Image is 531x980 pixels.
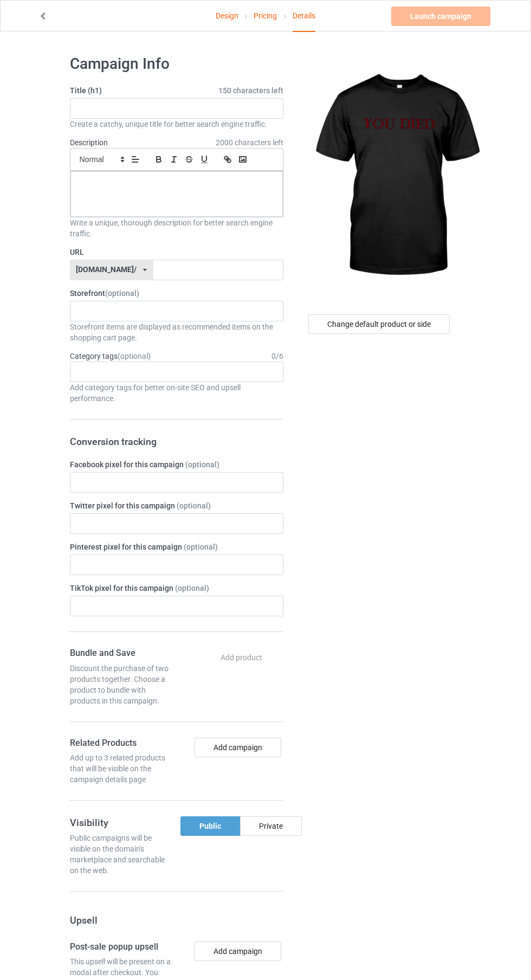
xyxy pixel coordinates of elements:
h4: Bundle and Save [70,648,173,659]
span: (optional) [175,584,209,592]
div: Create a catchy, unique title for better search engine traffic. [70,119,283,130]
span: 150 characters left [218,85,283,96]
span: 2000 characters left [216,137,283,148]
a: Design [216,1,238,31]
div: 0 / 6 [271,351,283,362]
label: Category tags [70,351,151,362]
div: Discount the purchase of two products together. Choose a product to bundle with products in this ... [70,663,173,706]
h4: Post-sale popup upsell [70,942,173,953]
div: Change default product or side [308,314,450,334]
div: [DOMAIN_NAME]/ [76,266,137,273]
label: URL [70,247,283,257]
span: (optional) [118,352,151,360]
label: TikTok pixel for this campaign [70,583,283,594]
div: Write a unique, thorough description for better search engine traffic. [70,217,283,239]
label: Pinterest pixel for this campaign [70,541,283,552]
a: Pricing [254,1,277,31]
div: Add category tags for better on-site SEO and upsell performance. [70,382,283,404]
div: Storefront items are displayed as recommended items on the shopping cart page. [70,321,283,343]
button: Add campaign [195,738,281,757]
h3: Upsell [70,914,283,926]
h3: Visibility [70,816,173,829]
label: Storefront [70,288,283,299]
div: Public [180,816,240,836]
span: (optional) [185,460,219,469]
div: Add up to 3 related products that will be visible on the campaign details page [70,752,173,785]
label: Facebook pixel for this campaign [70,459,283,470]
span: (optional) [105,289,139,298]
div: Public campaigns will be visible on the domain's marketplace and searchable on the web. [70,833,173,876]
div: Private [240,816,302,836]
h3: Conversion tracking [70,435,283,448]
label: Title (h1) [70,85,283,96]
div: Details [293,1,315,32]
h4: Related Products [70,738,173,749]
button: Add campaign [195,942,281,961]
label: Twitter pixel for this campaign [70,500,283,511]
span: (optional) [184,543,218,551]
h1: Campaign Info [70,54,283,74]
span: (optional) [177,501,211,510]
label: Description [70,138,108,147]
